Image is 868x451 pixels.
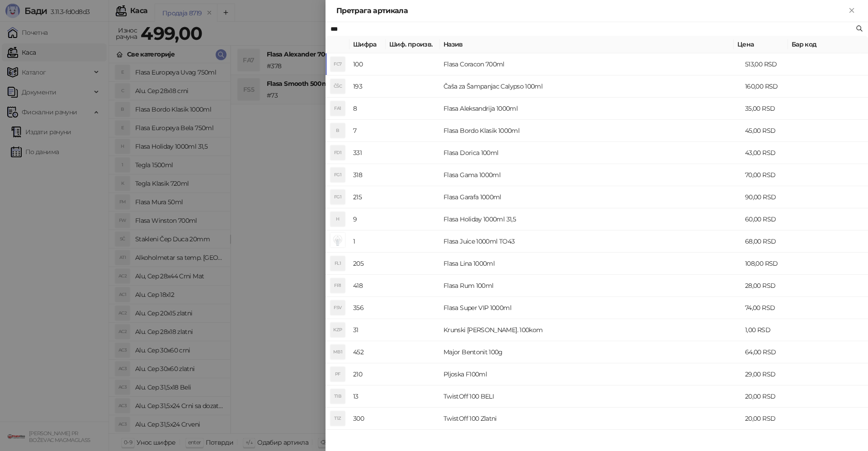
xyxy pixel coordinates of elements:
td: 215 [349,186,386,208]
td: Krunski [PERSON_NAME]. 100kom [440,319,741,341]
td: 64,00 RSD [741,341,796,363]
td: 60,00 RSD [741,208,796,230]
td: 300 [349,408,386,430]
div: Претрага артикала [336,5,846,16]
td: 7 [349,120,386,142]
button: Close [846,5,857,16]
td: 356 [349,297,386,319]
td: 31 [349,319,386,341]
div: FC7 [330,57,345,71]
div: FSV [330,301,345,315]
td: 74,00 RSD [741,297,796,319]
td: 1 [349,230,386,253]
td: 205 [349,253,386,275]
td: Flasa Bordo Klasik 1000ml [440,120,741,142]
div: FG1 [330,190,345,204]
div: FR1 [330,278,345,293]
td: 418 [349,275,386,297]
th: Цена [734,36,788,53]
div: H [330,212,345,226]
td: Pljoska F100ml [440,363,741,385]
td: 108,00 RSD [741,253,796,275]
td: Flasa Lina 1000ml [440,253,741,275]
td: 9 [349,208,386,230]
td: Flasa Juice 1000ml TO43 [440,230,741,253]
div: FG1 [330,168,345,182]
td: TwistOff 100 BELI [440,385,741,408]
div: T1B [330,389,345,404]
td: 8 [349,98,386,120]
th: Назив [440,36,734,53]
td: 452 [349,341,386,363]
td: 68,00 RSD [741,230,796,253]
td: Flasa Gama 1000ml [440,164,741,186]
td: 28,00 RSD [741,275,796,297]
td: 13 [349,385,386,408]
td: Flasa Rum 100ml [440,275,741,297]
div: MB1 [330,345,345,359]
td: 513,00 RSD [741,53,796,75]
td: 318 [349,164,386,186]
div: T1Z [330,411,345,426]
td: 43,00 RSD [741,142,796,164]
div: FA1 [330,101,345,116]
td: Flasa Dorica 100ml [440,142,741,164]
td: 331 [349,142,386,164]
td: 70,00 RSD [741,164,796,186]
td: 35,00 RSD [741,98,796,120]
div: B [330,123,345,138]
td: 1,00 RSD [741,319,796,341]
td: Flasa Super VIP 1000ml [440,297,741,319]
td: 20,00 RSD [741,408,796,430]
td: 45,00 RSD [741,120,796,142]
div: FL1 [330,256,345,271]
td: 29,00 RSD [741,363,796,385]
td: Flasa Garafa 1000ml [440,186,741,208]
td: 20,00 RSD [741,385,796,408]
td: Čaša za Šampanjac Calypso 100ml [440,75,741,98]
div: ČŠC [330,79,345,94]
td: 210 [349,363,386,385]
div: KZP [330,323,345,337]
th: Шиф. произв. [386,36,440,53]
th: Шифра [349,36,386,53]
td: TwistOff 100 Zlatni [440,408,741,430]
td: 193 [349,75,386,98]
td: 100 [349,53,386,75]
td: Major Bentonit 100g [440,341,741,363]
div: FD1 [330,146,345,160]
div: PF [330,367,345,381]
td: Flasa Coracon 700ml [440,53,741,75]
th: Бар код [788,36,860,53]
td: 90,00 RSD [741,186,796,208]
td: 160,00 RSD [741,75,796,98]
td: Flasa Holiday 1000ml 31,5 [440,208,741,230]
td: Flasa Aleksandrija 1000ml [440,98,741,120]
